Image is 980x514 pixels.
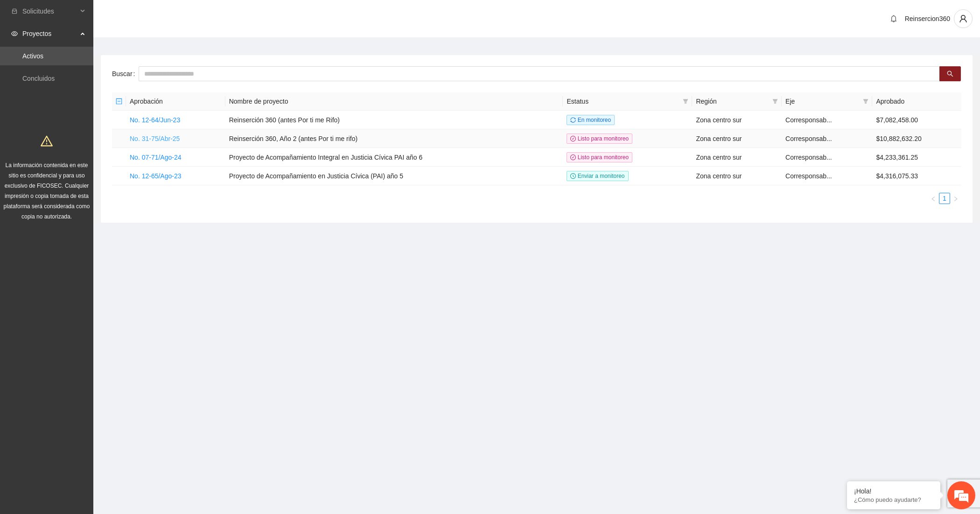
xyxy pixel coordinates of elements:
button: user [954,9,973,28]
span: Corresponsab... [785,116,832,124]
span: right [953,196,959,202]
a: No. 07-71/Ago-24 [130,154,182,161]
button: search [939,66,961,81]
span: filter [681,94,690,108]
li: 1 [939,193,950,204]
td: $7,082,458.00 [872,111,961,129]
span: filter [770,94,780,108]
td: Zona centro sur [692,111,782,129]
span: Corresponsab... [785,172,832,180]
td: Proyecto de Acompañamiento en Justicia Cívica (PAI) año 5 [225,167,563,185]
li: Previous Page [928,193,939,204]
span: inbox [11,8,18,14]
span: search [947,70,953,78]
div: ¡Hola! [854,487,933,495]
span: check-circle [570,155,576,160]
label: Buscar [112,66,139,81]
th: Aprobado [872,92,961,111]
a: 1 [939,193,950,204]
span: eye [11,30,18,37]
th: Nombre de proyecto [225,92,563,111]
span: Corresponsab... [785,135,832,142]
span: Estatus [567,96,679,106]
span: Reinsercion360 [905,15,950,22]
span: Enviar a monitoreo [567,171,628,181]
span: user [954,14,972,23]
span: Región [696,96,769,106]
a: Activos [22,52,43,60]
span: Solicitudes [22,2,77,21]
td: $4,233,361.25 [872,148,961,167]
td: $10,882,632.20 [872,129,961,148]
td: Reinserción 360 (antes Por ti me Rifo) [225,111,563,129]
button: right [950,193,961,204]
td: Zona centro sur [692,129,782,148]
td: Zona centro sur [692,148,782,167]
span: En monitoreo [567,115,615,125]
button: left [928,193,939,204]
a: No. 12-64/Jun-23 [130,116,180,124]
span: Corresponsab... [785,154,832,161]
a: Concluidos [22,75,55,82]
span: Eje [785,96,859,106]
a: No. 31-75/Abr-25 [130,135,180,142]
th: Aprobación [126,92,225,111]
span: La información contenida en este sitio es confidencial y para uso exclusivo de FICOSEC. Cualquier... [4,162,90,220]
td: $4,316,075.33 [872,167,961,185]
span: bell [887,15,901,22]
button: bell [886,11,901,26]
span: Listo para monitoreo [567,134,632,144]
span: filter [772,99,778,104]
a: No. 12-65/Ago-23 [130,172,182,180]
span: minus-square [116,98,122,105]
span: filter [863,99,868,104]
td: Reinserción 360, Año 2 (antes Por ti me rifo) [225,129,563,148]
p: ¿Cómo puedo ayudarte? [854,496,933,503]
span: check-circle [570,136,576,141]
span: clock-circle [570,173,576,179]
li: Next Page [950,193,961,204]
span: filter [683,99,688,104]
span: warning [41,135,53,147]
span: sync [570,117,576,123]
span: left [931,196,936,202]
td: Zona centro sur [692,167,782,185]
span: Proyectos [22,24,77,43]
td: Proyecto de Acompañamiento Integral en Justicia Cívica PAI año 6 [225,148,563,167]
span: Listo para monitoreo [567,152,632,162]
span: filter [861,94,870,108]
